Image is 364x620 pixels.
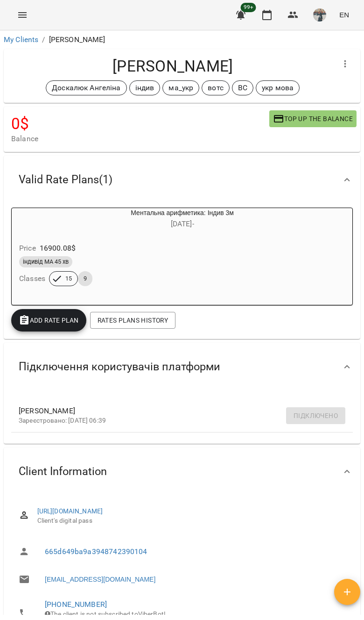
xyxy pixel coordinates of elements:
button: Ментальна арифметика: Індив 3м[DATE]- Price16900.08$індивід МА 45 хвClasses159 [12,208,308,297]
button: Add Rate plan [11,309,86,332]
span: Підключення користувачів платформи [19,360,220,374]
p: укр мова [262,82,294,94]
span: Valid Rate Plans ( 1 ) [19,173,112,187]
h4: 0 $ [11,114,269,133]
button: Rates Plans History [90,312,175,329]
button: EN [336,6,353,23]
span: індивід МА 45 хв [19,258,72,266]
li: / [42,34,45,45]
p: Зареєстровано: [DATE] 06:39 [19,416,330,425]
span: EN [339,10,349,20]
h6: Price [19,242,36,255]
div: Доскалюк Ангеліна [46,80,127,95]
nav: breadcrumb [4,34,360,45]
a: 665d649ba9a3948742390104 [45,547,147,556]
h4: [PERSON_NAME] [11,57,334,76]
p: Доскалюк Ангеліна [52,82,121,94]
h6: Classes [19,272,45,285]
p: індив [135,82,154,94]
span: Client's digital pass [37,516,345,526]
p: 16900.08 $ [40,243,76,254]
span: [PERSON_NAME] [19,405,330,417]
a: My Clients [4,35,38,44]
div: вотс [202,80,230,95]
a: [EMAIL_ADDRESS][DOMAIN_NAME] [45,575,155,584]
img: 1de154b3173ed78b8959c7a2fc753f2d.jpeg [313,8,326,22]
div: Ментальна арифметика: Індив 3м [56,208,308,231]
button: Top up the balance [269,110,357,127]
div: Ментальна арифметика: Індив 3м [12,208,56,231]
button: Menu [11,4,34,26]
div: Valid Rate Plans(1) [4,156,360,204]
span: Client Information [19,464,107,479]
span: Balance [11,133,269,144]
a: [PHONE_NUMBER] [45,600,107,609]
span: 9 [78,274,92,283]
span: Add Rate plan [19,315,79,326]
span: Rates Plans History [98,315,168,326]
p: [PERSON_NAME] [49,34,105,45]
p: вотс [208,82,224,94]
a: [URL][DOMAIN_NAME] [37,507,103,515]
span: [DATE] - [171,219,194,228]
div: ВС [232,80,253,95]
span: The client is not subscribed to ViberBot! [45,610,166,618]
p: ма_укр [168,82,193,94]
p: ВС [238,82,247,94]
span: 15 [60,274,77,283]
span: 99+ [241,3,256,12]
div: Підключення користувачів платформи [4,343,360,391]
div: індив [129,80,161,95]
div: ма_укр [162,80,199,95]
div: укр мова [256,80,300,95]
div: Client Information [4,447,360,496]
span: Top up the balance [273,113,353,124]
